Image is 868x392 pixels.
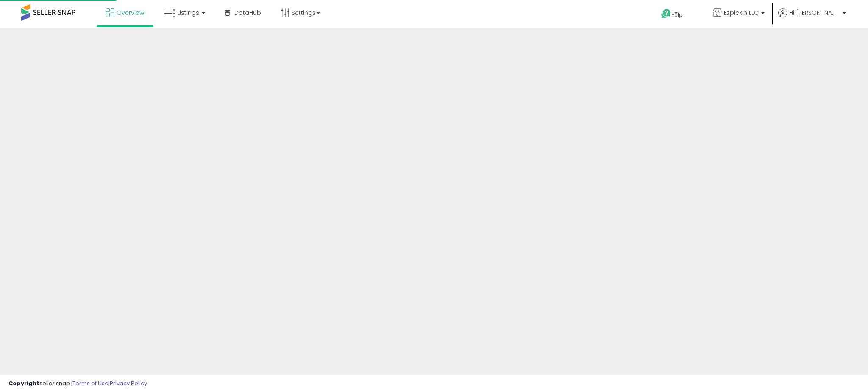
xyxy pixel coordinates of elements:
[117,8,144,17] span: Overview
[724,8,759,17] span: Ezpickin LLC
[654,2,699,28] a: Help
[234,8,261,17] span: DataHub
[778,8,846,28] a: Hi [PERSON_NAME]
[789,8,840,17] span: Hi [PERSON_NAME]
[671,11,683,18] span: Help
[177,8,199,17] span: Listings
[661,8,671,19] i: Get Help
